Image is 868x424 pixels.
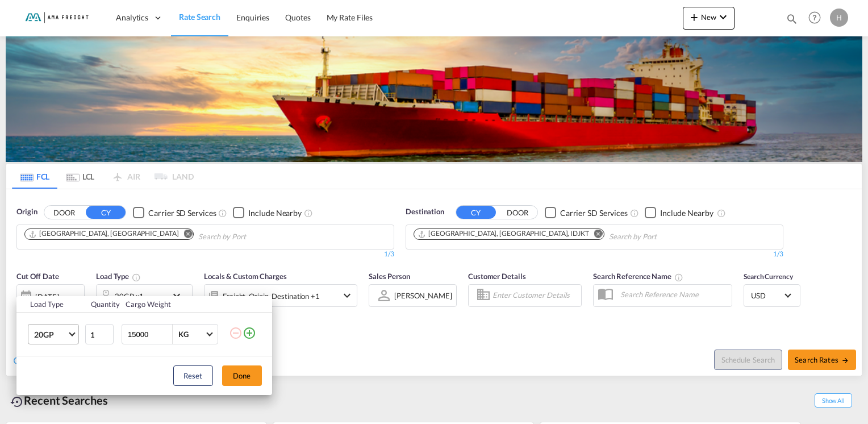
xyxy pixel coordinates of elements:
[222,365,262,386] button: Done
[173,365,213,386] button: Reset
[229,326,243,340] md-icon: icon-minus-circle-outline
[243,326,256,340] md-icon: icon-plus-circle-outline
[84,296,119,313] th: Quantity
[127,325,172,344] input: Enter Weight
[178,330,189,339] div: KG
[16,296,84,313] th: Load Type
[34,329,67,340] span: 20GP
[85,324,114,344] input: Qty
[126,299,222,309] div: Cargo Weight
[28,324,79,344] md-select: Choose: 20GP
